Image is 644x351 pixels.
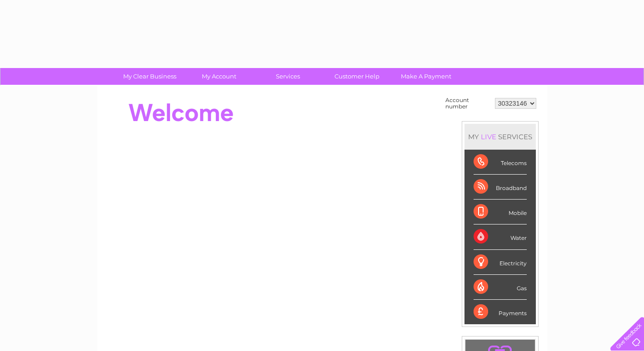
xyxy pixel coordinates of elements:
[474,224,527,249] div: Water
[479,132,498,141] div: LIVE
[112,68,187,85] a: My Clear Business
[474,200,527,224] div: Mobile
[464,124,536,150] div: MY SERVICES
[474,150,527,175] div: Telecoms
[474,250,527,275] div: Electricity
[389,68,464,85] a: Make A Payment
[474,275,527,300] div: Gas
[443,95,493,112] td: Account number
[250,68,325,85] a: Services
[320,68,394,85] a: Customer Help
[181,68,256,85] a: My Account
[474,300,527,324] div: Payments
[474,175,527,200] div: Broadband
